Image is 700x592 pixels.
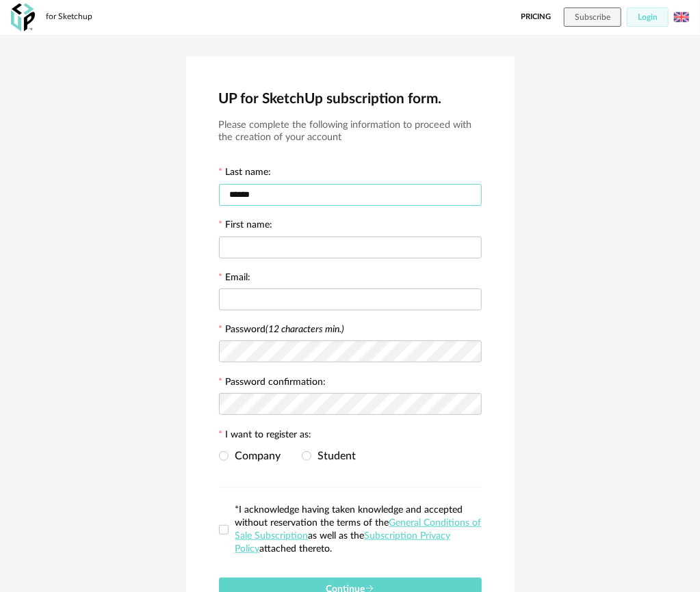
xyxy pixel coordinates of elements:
[219,90,482,108] h2: UP for SketchUp subscription form.
[11,3,35,31] img: OXP
[219,273,251,285] label: Email:
[638,13,658,21] span: Login
[219,119,482,144] h3: Please complete the following information to proceed with the creation of your account
[575,13,610,21] span: Subscribe
[235,531,451,554] a: Subscription Privacy Policy
[521,8,551,27] a: Pricing
[627,8,669,27] button: Login
[219,430,312,442] label: I want to register as:
[235,505,482,554] span: *I acknowledge having taken knowledge and accepted without reservation the terms of the as well a...
[219,377,326,390] label: Password confirmation:
[226,325,345,334] label: Password
[46,12,92,23] div: for Sketchup
[219,220,273,232] label: First name:
[564,8,621,27] button: Subscribe
[311,450,357,461] span: Student
[266,325,345,334] i: (12 characters min.)
[219,167,272,180] label: Last name:
[229,450,281,461] span: Company
[235,518,482,541] a: General Conditions of Sale Subscription
[674,10,689,25] img: us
